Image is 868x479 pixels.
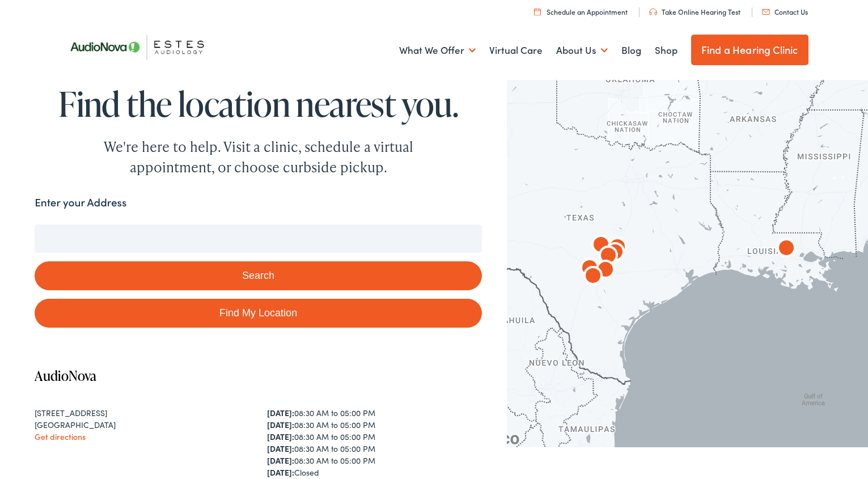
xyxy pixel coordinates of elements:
strong: [DATE]: [267,443,294,454]
a: Shop [655,29,678,71]
a: AudioNova [35,366,96,385]
a: Find My Location [35,299,482,328]
div: AudioNova [604,235,631,262]
div: [GEOGRAPHIC_DATA] [35,419,249,431]
input: Enter your address or zip code [35,224,482,253]
div: AudioNova [595,243,622,270]
div: AudioNova [773,236,800,263]
h1: Find the location nearest you. [35,85,482,122]
div: AudioNova [602,240,629,267]
strong: [DATE]: [267,407,294,418]
a: What We Offer [399,29,476,71]
img: utility icon [649,9,657,15]
img: utility icon [762,9,770,15]
strong: [DATE]: [267,431,294,442]
strong: [DATE]: [267,419,294,430]
img: utility icon [534,8,541,15]
a: About Us [556,29,608,71]
div: AudioNova [587,232,615,260]
button: Search [35,261,482,290]
strong: [DATE]: [267,455,294,466]
div: AudioNova [576,256,603,283]
a: Blog [621,29,641,71]
a: Virtual Care [489,29,543,71]
div: AudioNova [592,257,619,285]
div: [STREET_ADDRESS] [35,407,249,419]
label: Enter your Address [35,194,126,211]
a: Get directions [35,431,86,442]
a: Contact Us [762,7,808,16]
a: Find a Hearing Clinic [691,35,808,65]
div: We're here to help. Visit a clinic, schedule a virtual appointment, or choose curbside pickup. [77,137,440,177]
a: Take Online Hearing Test [649,7,740,16]
a: Schedule an Appointment [534,7,628,16]
div: AudioNova [579,264,607,291]
strong: [DATE]: [267,467,294,478]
